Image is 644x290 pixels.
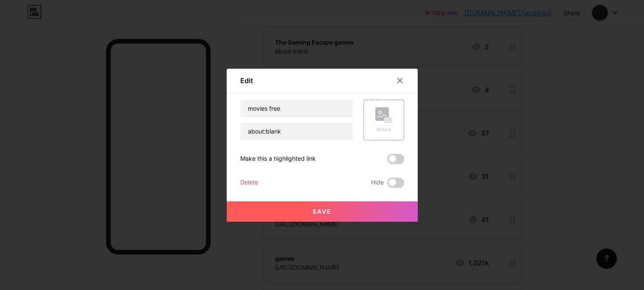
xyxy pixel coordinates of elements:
[371,178,384,188] span: Hide
[241,100,353,117] input: Title
[375,126,392,133] div: Picture
[241,123,353,140] input: URL
[227,201,418,222] button: Save
[312,208,332,215] span: Save
[240,154,316,164] div: Make this a highlighted link
[240,75,253,86] div: Edit
[240,178,258,188] div: Delete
